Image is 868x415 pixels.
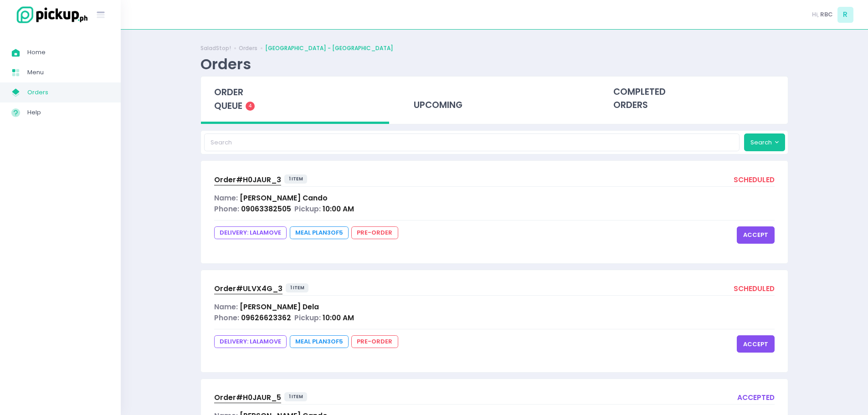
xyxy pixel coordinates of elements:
[323,313,354,323] span: 10:00 AM
[265,44,393,52] a: [GEOGRAPHIC_DATA] - [GEOGRAPHIC_DATA]
[241,313,291,323] span: 09626623362
[837,7,853,23] span: R
[284,392,308,401] span: 1 item
[294,313,321,323] span: Pickup:
[323,204,354,214] span: 10:00 AM
[11,5,89,25] img: logo
[351,335,398,348] span: pre-order
[239,44,257,52] a: Orders
[401,77,589,121] div: upcoming
[27,107,109,118] span: Help
[214,283,282,296] a: Order#ULVX4G_3
[286,283,309,292] span: 1 item
[351,226,398,239] span: pre-order
[290,335,349,348] span: Meal Plan 3 of 5
[27,87,109,98] span: Orders
[290,226,349,239] span: Meal Plan 3 of 5
[241,204,291,214] span: 09063382505
[214,204,239,214] span: Phone:
[284,174,308,184] span: 1 item
[214,284,282,293] span: Order# ULVX4G_3
[240,302,319,312] span: [PERSON_NAME] Dela
[737,392,775,405] div: accepted
[27,67,109,78] span: Menu
[27,46,109,58] span: Home
[737,335,775,353] button: accept
[246,102,255,111] span: 4
[204,133,740,151] input: Search
[744,133,785,151] button: Search
[820,10,833,19] span: RBC
[734,283,775,296] div: scheduled
[214,393,281,402] span: Order# H0JAUR_5
[214,313,239,323] span: Phone:
[214,193,238,203] span: Name:
[812,10,819,19] span: Hi,
[214,335,287,348] span: DELIVERY: lalamove
[294,204,321,214] span: Pickup:
[734,174,775,187] div: scheduled
[200,55,251,73] div: Orders
[214,174,281,187] a: Order#H0JAUR_3
[214,175,281,184] span: Order# H0JAUR_3
[214,226,287,239] span: DELIVERY: lalamove
[737,226,775,244] button: accept
[214,392,281,405] a: Order#H0JAUR_5
[214,86,243,112] span: order queue
[240,193,328,203] span: [PERSON_NAME] Cando
[214,302,238,312] span: Name:
[600,77,788,121] div: completed orders
[200,44,231,52] a: SaladStop!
